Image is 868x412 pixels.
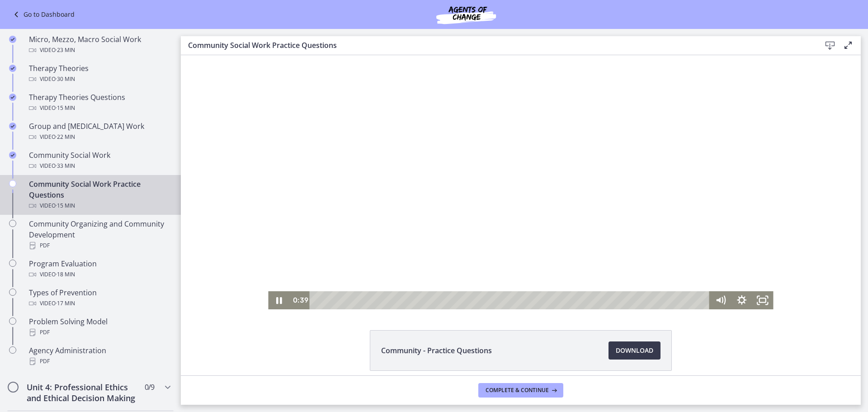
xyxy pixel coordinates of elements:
[29,287,170,309] div: Types of Prevention
[571,236,593,254] button: Fullscreen
[29,132,170,142] div: Video
[29,269,170,280] div: Video
[9,65,16,72] i: Completed
[29,316,170,338] div: Problem Solving Model
[478,383,563,398] button: Complete & continue
[56,103,75,114] span: · 15 min
[29,34,170,56] div: Micro, Mezzo, Macro Social Work
[29,63,170,85] div: Therapy Theories
[29,298,170,309] div: Video
[550,236,571,254] button: Show settings menu
[56,298,75,309] span: · 17 min
[381,345,492,356] span: Community - Practice Questions
[56,200,75,211] span: · 15 min
[29,179,170,211] div: Community Social Work Practice Questions
[29,45,170,56] div: Video
[29,150,170,171] div: Community Social Work
[29,74,170,85] div: Video
[9,94,16,101] i: Completed
[29,200,170,211] div: Video
[529,236,551,254] button: Mute
[56,45,75,56] span: · 23 min
[181,55,861,309] iframe: Video Lesson
[29,240,170,251] div: PDF
[29,161,170,171] div: Video
[486,387,549,394] span: Complete & continue
[56,132,75,142] span: · 22 min
[9,152,16,159] i: Completed
[29,327,170,338] div: PDF
[56,74,75,85] span: · 30 min
[56,269,75,280] span: · 18 min
[29,218,170,251] div: Community Organizing and Community Development
[29,345,170,367] div: Agency Administration
[9,36,16,43] i: Completed
[29,121,170,142] div: Group and [MEDICAL_DATA] Work
[412,4,520,25] img: Agents of Change
[29,356,170,367] div: PDF
[616,345,653,356] span: Download
[145,382,154,393] span: 0 / 9
[9,123,16,130] i: Completed
[11,9,75,20] a: Go to Dashboard
[609,341,660,360] a: Download
[29,258,170,280] div: Program Evaluation
[29,92,170,114] div: Therapy Theories Questions
[188,40,807,51] h3: Community Social Work Practice Questions
[27,382,137,403] h2: Unit 4: Professional Ethics and Ethical Decision Making
[29,103,170,114] div: Video
[56,161,75,171] span: · 33 min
